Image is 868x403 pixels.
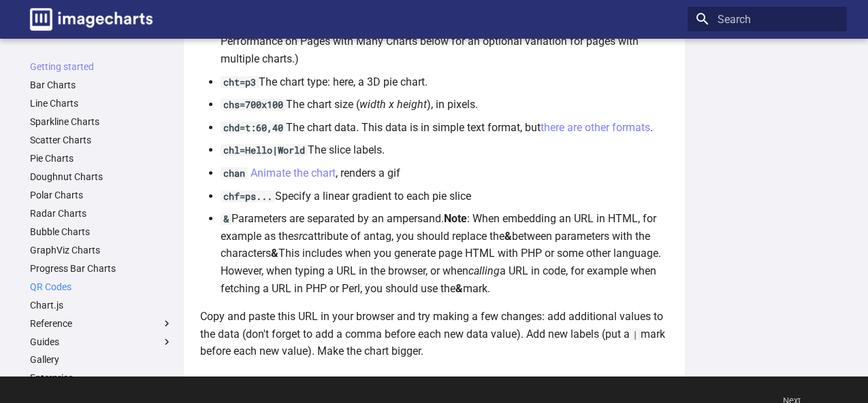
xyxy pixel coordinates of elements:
li: The chart type: here, a 3D pie chart. [221,73,669,91]
a: Getting started [30,60,173,73]
code: chl=Hello|World [221,144,308,156]
em: src [293,230,308,243]
code: chan [221,167,248,179]
p: Copy and paste this URL in your browser and try making a few changes: add additional values to th... [200,308,669,360]
li: The slice labels. [221,141,669,159]
strong: & [504,230,512,243]
strong: Note [444,212,467,225]
img: logo [30,8,152,31]
label: Guides [30,336,173,348]
a: QR Codes [30,281,173,293]
a: Bar Charts [30,79,173,91]
li: This is the base URL for all chart requests. (However, see Improving Performance on Pages with Ma... [221,16,669,68]
em: width x height [359,98,427,111]
a: Line Charts [30,97,173,109]
strong: & [271,247,278,260]
code: chs=700x100 [221,99,286,111]
a: there are other formats [541,121,650,134]
code: | [630,328,641,340]
a: Scatter Charts [30,134,173,146]
code: chd=t:60,40 [221,122,286,134]
a: Radar Charts [30,207,173,220]
a: Polar Charts [30,189,173,201]
a: GraphViz Charts [30,244,173,256]
a: Chart.js [30,299,173,311]
a: Sparkline Charts [30,116,173,128]
strong: & [455,282,463,295]
a: Progress Bar Charts [30,262,173,275]
input: Search [688,7,847,31]
li: Specify a linear gradient to each pie slice [221,188,669,205]
em: calling [468,264,500,277]
li: The chart data. This data is in simple text format, but . [221,119,669,137]
code: chf=ps... [221,190,275,203]
a: Pie Charts [30,152,173,164]
a: Doughnut Charts [30,171,173,183]
li: , renders a gif [221,164,669,182]
a: Enterprise [30,372,173,384]
a: Bubble Charts [30,226,173,238]
code: cht=p3 [221,76,259,88]
a: Gallery [30,353,173,366]
label: Reference [30,317,173,330]
code: & [221,213,231,225]
li: The chart size ( ), in pixels. [221,96,669,113]
li: Parameters are separated by an ampersand. : When embedding an URL in HTML, for example as the att... [221,210,669,297]
a: Image-Charts documentation [25,3,158,36]
a: Animate the chart [251,167,336,179]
